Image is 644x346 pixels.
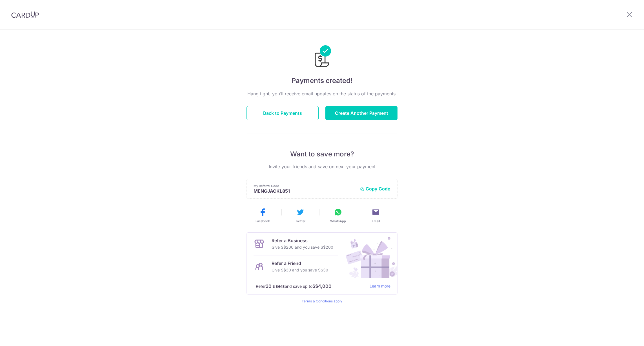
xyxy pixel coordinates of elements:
[247,150,397,159] p: Want to save more?
[325,106,397,120] button: Create Another Payment
[266,283,285,289] strong: 20 users
[312,283,332,289] strong: S$4,000
[247,76,397,86] h4: Payments created!
[11,11,39,18] img: CardUp
[247,90,397,97] p: Hang tight, you’ll receive email updates on the status of the payments.
[370,283,390,290] a: Learn more
[330,219,346,223] span: WhatsApp
[272,244,333,251] p: Give S$200 and you save S$200
[256,283,365,290] p: Refer and save up to
[272,267,328,273] p: Give S$30 and you save S$30
[247,106,319,120] button: Back to Payments
[313,45,331,69] img: Payments
[272,237,333,244] p: Refer a Business
[302,299,342,303] a: Terms & Conditions apply
[272,260,328,267] p: Refer a Friend
[321,208,355,223] button: WhatsApp
[340,233,397,278] img: Refer
[256,219,270,223] span: Facebook
[254,188,356,194] p: MENGJACKL851
[295,219,305,223] span: Twitter
[284,208,317,223] button: Twitter
[372,219,380,223] span: Email
[254,184,356,188] p: My Referral Code
[360,186,390,192] button: Copy Code
[246,208,279,223] button: Facebook
[359,208,392,223] button: Email
[247,163,397,170] p: Invite your friends and save on next your payment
